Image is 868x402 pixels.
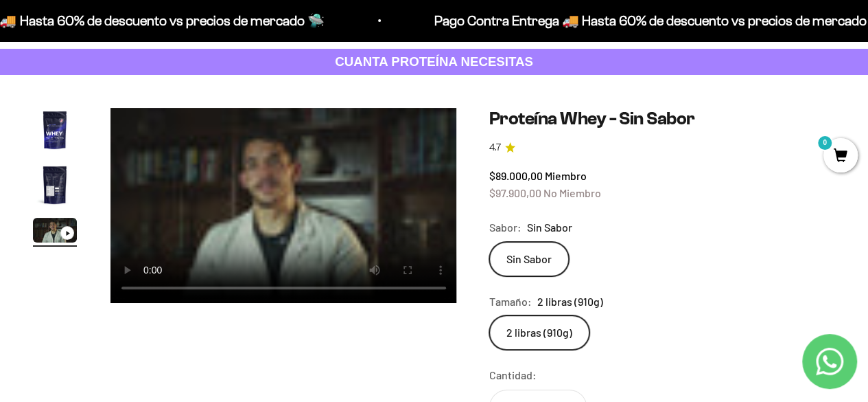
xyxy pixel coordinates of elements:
legend: Tamaño: [489,293,532,311]
span: 4.7 [489,140,501,155]
button: Ir al artículo 3 [33,218,77,247]
button: Ir al artículo 2 [33,163,77,211]
span: $89.000,00 [489,169,543,182]
span: Miembro [545,169,587,182]
span: Sin Sabor [527,219,572,236]
span: $97.900,00 [489,186,541,199]
h1: Proteína Whey - Sin Sabor [489,108,835,129]
label: Cantidad: [489,366,537,384]
a: 4.74.7 de 5.0 estrellas [489,140,835,155]
img: Proteína Whey - Sin Sabor [33,163,77,207]
img: Proteína Whey - Sin Sabor [33,108,77,152]
video: Proteína Whey - Sin Sabor [110,108,457,303]
span: 2 libras (910g) [537,293,603,311]
mark: 0 [817,135,833,151]
span: No Miembro [543,186,601,199]
a: 0 [823,149,858,164]
strong: CUANTA PROTEÍNA NECESITAS [335,54,533,69]
button: Ir al artículo 1 [33,108,77,156]
legend: Sabor: [489,219,521,236]
p: Pago Contra Entrega 🚚 Hasta 60% de descuento vs precios de mercado 🛸 [172,10,624,32]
